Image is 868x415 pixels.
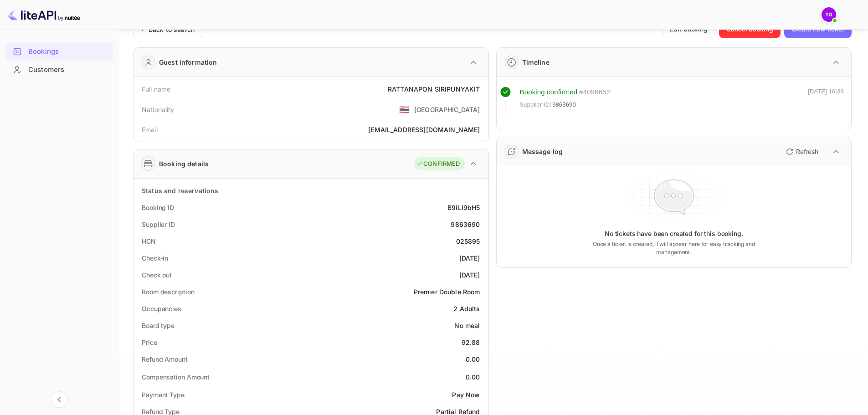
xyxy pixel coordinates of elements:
div: Customers [28,65,108,75]
div: Booking confirmed [520,87,578,97]
div: Premier Double Room [414,287,480,297]
div: B9iLl9bH5 [447,203,480,212]
div: [DATE] [459,270,480,280]
a: Customers [5,61,113,78]
p: Once a ticket is created, it will appear here for easy tracking and management. [578,240,769,256]
div: # 4096652 [579,87,610,97]
div: Customers [5,61,113,79]
a: Bookings [5,43,113,60]
div: CONFIRMED [416,159,460,169]
div: Guest information [159,57,217,67]
span: 9863690 [552,100,576,109]
div: Booking details [159,159,209,169]
div: [GEOGRAPHIC_DATA] [414,105,480,114]
p: Refresh [796,147,818,156]
div: Full name [142,84,170,94]
div: Bookings [5,43,113,61]
div: 0.00 [466,354,480,364]
div: [EMAIL_ADDRESS][DOMAIN_NAME] [368,125,480,134]
div: Refund Amount [142,354,188,364]
div: [DATE] [459,253,480,263]
div: Supplier ID [142,220,175,229]
span: United States [399,101,410,118]
div: Bookings [28,46,108,57]
div: Nationality [142,105,175,114]
div: Compensation Amount [142,372,210,382]
div: Board type [142,321,175,330]
div: Occupancies [142,304,181,313]
span: Supplier ID: [520,100,552,109]
div: No meal [454,321,480,330]
div: Price [142,338,157,347]
button: Refresh [781,144,822,159]
div: HCN [142,236,156,246]
button: Collapse navigation [51,391,67,408]
div: Pay Now [452,390,480,400]
div: Check out [142,270,172,280]
img: Traveloka3PS 02 [822,7,836,22]
div: Room description [142,287,194,297]
div: Email [142,125,158,134]
img: LiteAPI logo [7,7,80,22]
div: 0.00 [466,372,480,382]
div: Payment Type [142,390,185,400]
div: Message log [522,147,563,156]
div: RATTANAPON SIRIPUNYAKIT [388,84,480,94]
div: 025895 [456,236,480,246]
div: Booking ID [142,203,174,212]
div: 2 Adults [453,304,480,313]
p: No tickets have been created for this booking. [605,229,743,238]
div: Timeline [522,57,550,67]
div: 92.88 [462,338,480,347]
div: Check-in [142,253,168,263]
div: Status and reservations [142,186,218,195]
div: [DATE] 16:39 [808,87,844,113]
div: 9863690 [451,220,480,229]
